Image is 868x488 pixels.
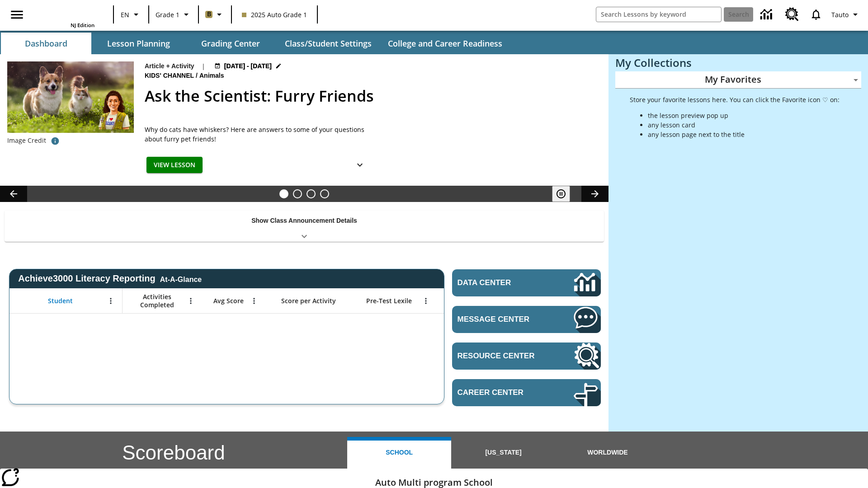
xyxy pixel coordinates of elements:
button: Open Menu [419,294,433,308]
button: Lesson Planning [93,33,184,54]
span: Tauto [831,10,849,19]
span: Animals [199,71,226,81]
a: Resource Center, Will open in new tab [780,2,804,27]
button: Worldwide [556,437,660,469]
button: [US_STATE] [451,437,555,469]
span: | [202,61,205,71]
div: My Favorites [615,71,861,89]
span: / [196,72,198,79]
li: any lesson card [648,120,840,130]
a: Data Center [755,2,780,27]
button: Grading Center [185,33,276,54]
span: B [207,9,211,20]
span: Resource Center [458,352,547,361]
button: View Lesson [146,157,203,174]
span: Avg Score [213,297,244,305]
a: Resource Center, Will open in new tab [452,343,601,370]
p: Article + Activity [145,61,194,71]
button: Slide 1 Ask the Scientist: Furry Friends [279,189,288,198]
span: EN [121,10,129,19]
span: Career Center [458,388,547,397]
button: Language: EN, Select a language [117,6,146,23]
span: Score per Activity [281,297,336,305]
a: Career Center [452,379,601,406]
li: any lesson page next to the title [648,130,840,139]
span: Pre-Test Lexile [366,297,412,305]
h3: My Collections [615,56,861,69]
a: Notifications [804,3,828,26]
div: At-A-Glance [160,274,202,284]
button: Open Menu [104,294,118,308]
button: Open side menu [4,1,30,28]
span: [DATE] - [DATE] [224,61,272,71]
div: Home [36,3,94,28]
span: Grade 1 [156,10,179,19]
button: Credit: background: Nataba/iStock/Getty Images Plus inset: Janos Jantner [46,133,64,149]
button: Open Menu [247,294,261,308]
p: Image Credit [7,136,46,145]
button: Class/Student Settings [278,33,379,54]
div: Why do cats have whiskers? Here are answers to some of your questions about furry pet friends! [145,125,371,144]
a: Data Center [452,269,601,296]
span: NJ Edition [71,22,94,28]
button: Pause [552,186,570,202]
li: the lesson preview pop up [648,111,840,120]
button: Grade: Grade 1, Select a grade [152,6,195,23]
div: Show Class Announcement Details [5,211,604,242]
button: Boost Class color is light brown. Change class color [202,6,228,23]
a: Home [36,4,94,22]
span: Message Center [458,315,547,324]
a: Message Center [452,306,601,333]
span: Activities Completed [127,293,187,309]
span: Data Center [458,278,543,287]
span: 2025 Auto Grade 1 [242,10,307,19]
button: Open Menu [184,294,198,308]
p: Store your favorite lessons here. You can click the Favorite icon ♡ on: [630,95,840,104]
img: Avatar of the scientist with a cat and dog standing in a grassy field in the background [7,61,134,133]
div: Pause [552,186,579,202]
span: Achieve3000 Literacy Reporting [18,273,202,284]
button: Slide 2 Cars of the Future? [293,189,302,198]
input: search field [596,7,721,22]
button: Profile/Settings [828,6,864,23]
button: Dashboard [1,33,91,54]
span: Student [48,297,73,305]
button: Show Details [351,157,369,174]
button: Slide 3 Pre-release lesson [307,189,316,198]
h2: Ask the Scientist: Furry Friends [145,84,598,108]
button: Lesson carousel, Next [581,186,609,202]
span: Kids' Channel [145,71,196,81]
button: Jul 11 - Oct 31 Choose Dates [212,61,284,71]
button: College and Career Readiness [381,33,509,54]
p: Show Class Announcement Details [251,216,357,225]
button: Slide 4 Remembering Justice O'Connor [320,189,329,198]
button: School [347,437,451,469]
